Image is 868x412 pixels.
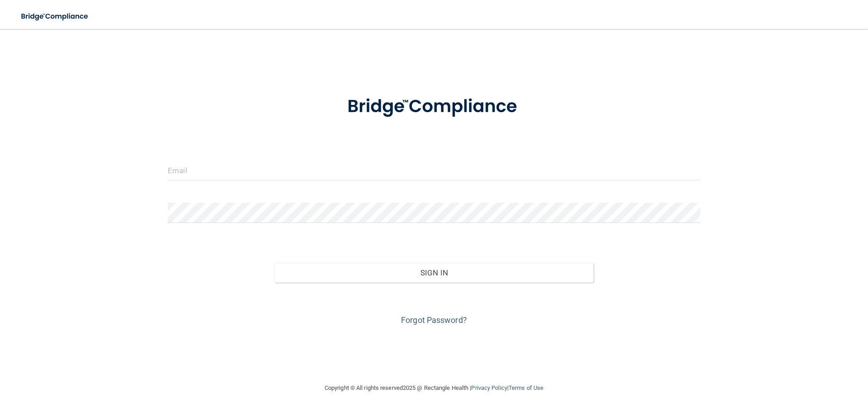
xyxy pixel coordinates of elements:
[329,83,539,130] img: bridge_compliance_login_screen.278c3ca4.svg
[274,263,594,283] button: Sign In
[401,315,467,325] a: Forgot Password?
[471,384,507,391] a: Privacy Policy
[14,7,97,26] img: bridge_compliance_login_screen.278c3ca4.svg
[168,160,700,180] input: Email
[509,384,543,391] a: Terms of Use
[269,374,599,403] div: Copyright © All rights reserved 2025 @ Rectangle Health | |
